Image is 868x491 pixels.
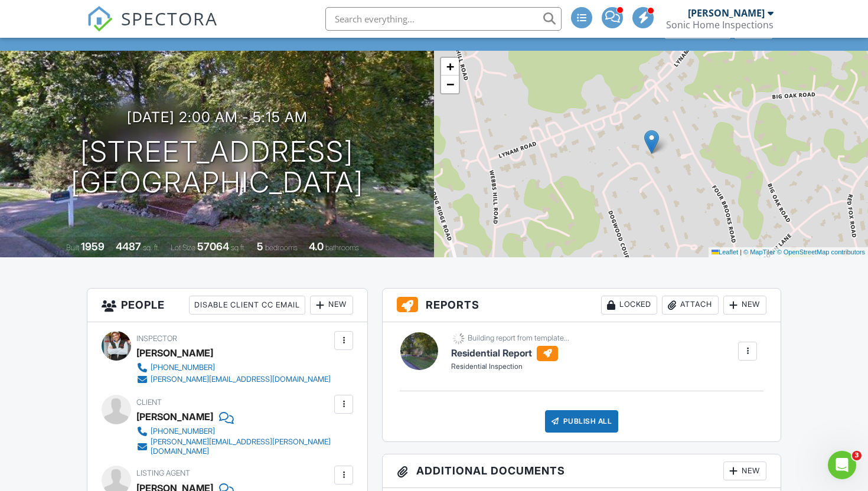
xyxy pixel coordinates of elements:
span: Client [136,398,162,407]
a: [PERSON_NAME][EMAIL_ADDRESS][PERSON_NAME][DOMAIN_NAME] [136,437,331,456]
img: Marker [644,130,659,154]
span: bathrooms [325,243,359,252]
a: © OpenStreetMap contributors [777,248,865,256]
span: − [446,77,454,91]
div: New [723,296,766,315]
h6: Residential Report [451,346,569,361]
h3: [DATE] 2:00 am - 5:15 am [127,109,308,125]
a: Zoom out [441,76,459,93]
a: Leaflet [712,248,738,256]
div: Attach [662,296,719,315]
img: The Best Home Inspection Software - Spectora [87,6,113,32]
div: [PERSON_NAME] [136,408,213,425]
div: Residential Inspection [451,362,569,372]
div: Client View [665,23,730,39]
div: More [735,23,773,39]
div: Locked [601,296,657,315]
h3: Reports [383,289,781,322]
a: [PHONE_NUMBER] [136,362,331,374]
div: [PERSON_NAME][EMAIL_ADDRESS][DOMAIN_NAME] [151,375,331,384]
div: Building report from template... [468,333,569,343]
input: Search everything... [325,7,562,31]
div: [PHONE_NUMBER] [151,427,215,436]
h1: [STREET_ADDRESS] [GEOGRAPHIC_DATA] [71,136,364,199]
span: sq. ft. [143,243,159,252]
span: Built [66,243,79,252]
span: + [446,59,454,74]
a: SPECTORA [87,16,218,41]
div: Publish All [545,410,619,433]
a: © MapTiler [743,248,775,256]
span: Listing Agent [136,469,190,477]
span: bedrooms [265,243,298,252]
span: | [740,248,742,256]
div: Disable Client CC Email [189,296,305,315]
div: [PERSON_NAME] [136,344,213,362]
div: 4.0 [309,240,324,253]
span: SPECTORA [121,6,218,31]
div: 4487 [116,240,141,253]
div: 1959 [81,240,105,253]
div: New [310,296,353,315]
div: 57064 [197,240,229,253]
a: [PHONE_NUMBER] [136,425,331,437]
div: [PERSON_NAME] [688,7,765,19]
h3: Additional Documents [383,454,781,488]
a: [PERSON_NAME][EMAIL_ADDRESS][DOMAIN_NAME] [136,374,331,385]
span: 3 [852,451,862,460]
div: Sonic Home Inspections [666,19,774,31]
span: Inspector [136,334,177,343]
span: sq.ft. [231,243,246,252]
div: [PHONE_NUMBER] [151,363,215,372]
a: Zoom in [441,58,459,76]
span: Lot Size [171,243,195,252]
h3: People [87,289,367,322]
div: 5 [257,240,263,253]
iframe: Intercom live chat [828,451,856,479]
div: [PERSON_NAME][EMAIL_ADDRESS][PERSON_NAME][DOMAIN_NAME] [151,437,331,456]
img: loading-93afd81d04378562ca97960a6d0abf470c8f8241ccf6a1b4da771bf876922d1b.gif [451,331,466,346]
div: New [723,461,766,480]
